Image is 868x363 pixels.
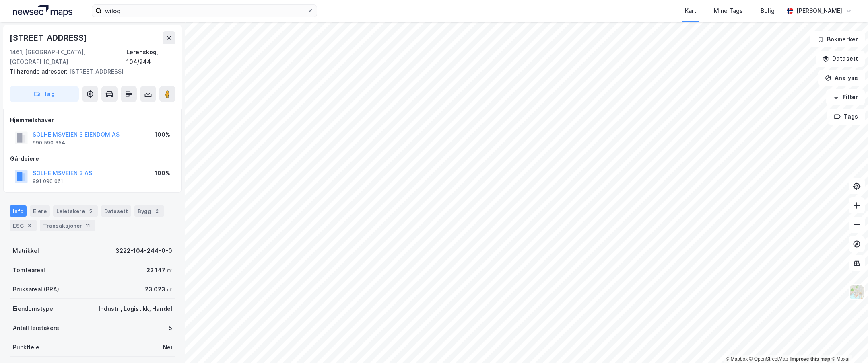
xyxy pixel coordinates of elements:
[155,130,170,139] div: 100%
[99,304,172,314] div: Industri, Logistikk, Handel
[828,324,868,363] div: Kontrollprogram for chat
[13,323,59,333] div: Antall leietakere
[13,342,39,352] div: Punktleie
[13,285,59,294] div: Bruksareal (BRA)
[163,342,172,352] div: Nei
[146,265,172,275] div: 22 147 ㎡
[25,221,33,230] div: 3
[40,220,95,231] div: Transaksjoner
[13,265,45,275] div: Tomteareal
[13,246,39,256] div: Matrikkel
[101,205,131,217] div: Datasett
[134,205,164,217] div: Bygg
[145,285,172,294] div: 23 023 ㎡
[826,89,865,105] button: Filter
[153,207,161,215] div: 2
[155,168,170,178] div: 100%
[33,139,65,146] div: 990 590 354
[115,246,172,256] div: 3222-104-244-0-0
[10,154,175,164] div: Gårdeiere
[10,115,175,125] div: Hjemmelshaver
[102,5,307,17] input: Søk på adresse, matrikkel, gårdeiere, leietakere eller personer
[796,6,842,16] div: [PERSON_NAME]
[169,323,172,333] div: 5
[10,47,126,67] div: 1461, [GEOGRAPHIC_DATA], [GEOGRAPHIC_DATA]
[87,207,95,215] div: 5
[685,6,696,16] div: Kart
[827,109,865,125] button: Tags
[13,5,72,17] img: logo.a4113a55bc3d86da70a041830d287a7e.svg
[810,31,865,47] button: Bokmerker
[10,205,27,217] div: Info
[10,67,169,76] div: [STREET_ADDRESS]
[10,220,37,231] div: ESG
[126,47,175,67] div: Lørenskog, 104/244
[30,205,50,217] div: Eiere
[10,86,79,102] button: Tag
[761,6,775,16] div: Bolig
[749,356,788,362] a: OpenStreetMap
[816,51,865,67] button: Datasett
[818,70,865,86] button: Analyse
[84,221,92,230] div: 11
[10,68,69,75] span: Tilhørende adresser:
[828,324,868,363] iframe: Chat Widget
[726,356,748,362] a: Mapbox
[790,356,830,362] a: Improve this map
[53,205,98,217] div: Leietakere
[714,6,743,16] div: Mine Tags
[849,285,864,300] img: Z
[13,304,53,314] div: Eiendomstype
[33,178,63,185] div: 991 090 061
[10,31,89,44] div: [STREET_ADDRESS]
